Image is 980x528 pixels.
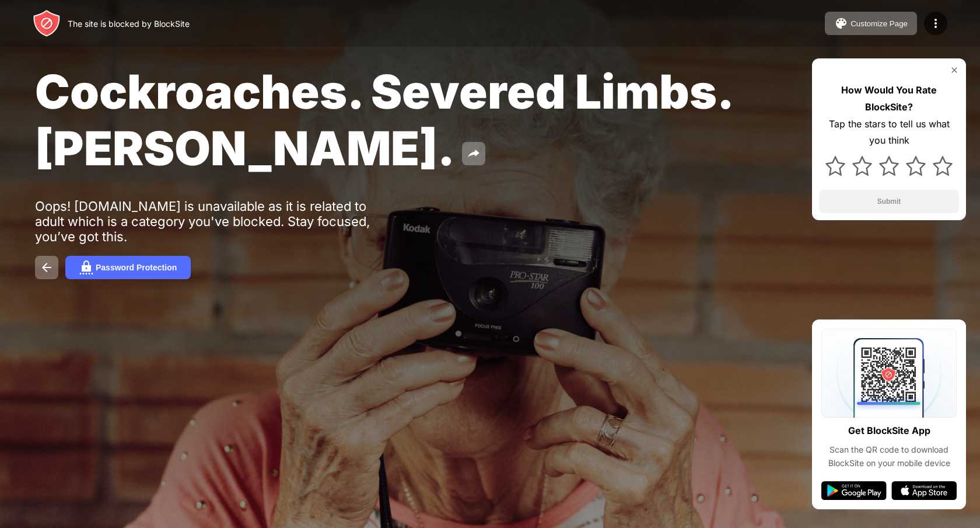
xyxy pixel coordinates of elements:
button: Password Protection [65,256,191,279]
div: How Would You Rate BlockSite? [819,82,959,116]
div: The site is blocked by BlockSite [68,19,190,29]
img: header-logo.svg [33,9,61,37]
img: star.svg [879,156,899,176]
img: star.svg [852,156,872,176]
img: share.svg [467,147,481,161]
button: Customize Page [825,12,917,35]
div: Password Protection [96,263,177,272]
img: google-play.svg [821,481,887,500]
img: password.svg [79,260,93,275]
button: Submit [819,190,959,213]
img: rate-us-close.svg [950,65,959,75]
img: menu-icon.svg [929,16,943,30]
img: star.svg [825,156,845,176]
div: Get BlockSite App [848,422,930,439]
span: Cockroaches. Severed Limbs. [PERSON_NAME]. [35,63,731,176]
div: Scan the QR code to download BlockSite on your mobile device [821,443,957,470]
img: qrcode.svg [821,329,957,418]
img: back.svg [40,260,54,275]
div: Tap the stars to tell us what you think [819,116,959,150]
img: app-store.svg [891,481,957,500]
img: star.svg [906,156,926,176]
div: Customize Page [850,19,908,28]
img: pallet.svg [834,16,848,30]
div: Oops! [DOMAIN_NAME] is unavailable as it is related to adult which is a category you've blocked. ... [35,199,395,244]
img: star.svg [933,156,953,176]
